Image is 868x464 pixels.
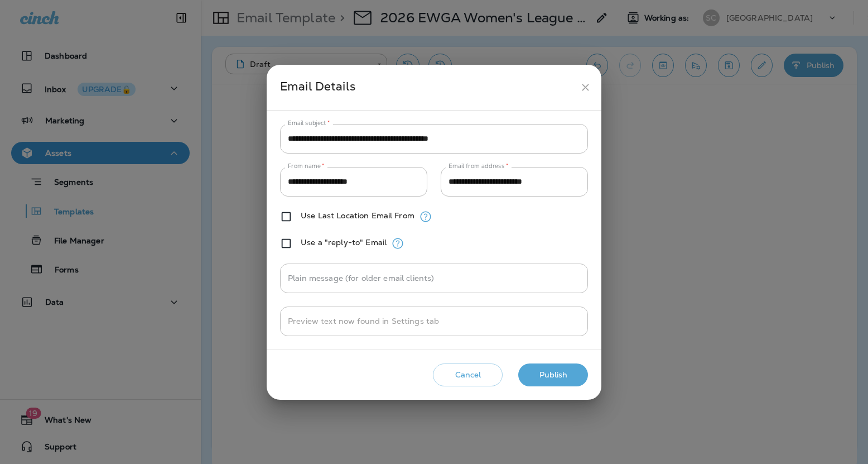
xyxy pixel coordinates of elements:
label: Use a "reply-to" Email [301,238,387,247]
label: Use Last Location Email From [301,211,414,220]
button: Publish [518,363,588,386]
button: close [575,77,596,98]
div: Email Details [280,77,575,98]
label: Email subject [288,119,330,127]
label: Email from address [449,162,508,170]
label: From name [288,162,325,170]
button: Cancel [433,363,503,386]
